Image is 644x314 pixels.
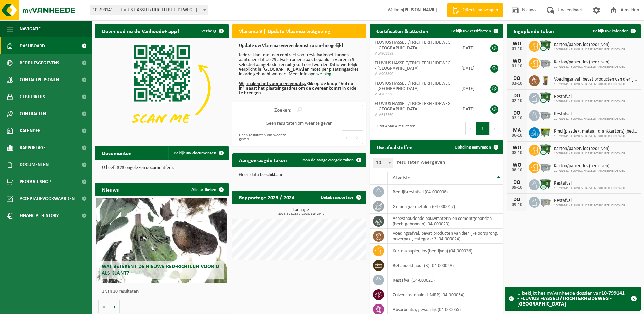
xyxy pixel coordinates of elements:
span: 10-799141 - FLUVIUS HASSELT/TRICHTERHEIDEWEG [554,152,625,156]
span: Contactpersonen [20,71,59,88]
td: bedrijfsrestafval (04-000008) [388,185,503,199]
span: Bekijk uw documenten [174,151,216,155]
img: Download de VHEPlus App [95,38,229,138]
a: Bekijk uw certificaten [446,24,503,38]
span: 10-799141 - FLUVIUS HASSELT/TRICHTERHEIDEWEG [554,186,625,190]
span: FLUVIUS HASSELT/TRICHTERHEIDEWEG - [GEOGRAPHIC_DATA] [375,60,451,71]
h2: Certificaten & attesten [370,24,435,37]
button: Verberg [196,24,228,38]
td: [DATE] [456,78,483,99]
span: Offerte aanvragen [461,7,500,14]
span: Acceptatievoorwaarden [20,190,75,207]
a: Bekijk uw documenten [168,146,228,160]
span: Karton/papier, los (bedrijven) [554,59,625,65]
span: Rapportage [20,139,46,156]
span: VLA703338 [375,92,451,97]
span: VLA903389 [375,51,451,56]
h2: Rapportage 2025 / 2024 [232,191,301,204]
div: U bekijkt het myVanheede dossier van [517,287,627,310]
span: 10-799141 - FLUVIUS HASSELT/TRICHTERHEIDEWEG [554,169,625,173]
span: 10-799141 - FLUVIUS HASSELT/TRICHTERHEIDEWEG [554,134,637,138]
button: Next [490,122,500,135]
span: FLUVIUS HASSELT/TRICHTERHEIDEWEG - [GEOGRAPHIC_DATA] [375,81,451,91]
span: Contracten [20,105,46,122]
span: 10-799141 - FLUVIUS HASSELT/TRICHTERHEIDEWEG [554,204,625,208]
img: WB-2500-GAL-GY-04 [540,109,551,121]
span: Documenten [20,156,49,173]
img: WB-1100-HPE-GN-50 [540,126,551,138]
a: onze blog. [313,72,333,77]
span: FLUVIUS HASSELT/TRICHTERHEIDEWEG - [GEOGRAPHIC_DATA] [375,40,451,51]
div: 08-10 [510,151,524,155]
div: 02-10 [510,81,524,86]
span: Gebruikers [20,88,45,105]
span: Restafval [554,198,625,204]
td: [DATE] [456,38,483,58]
span: Financial History [20,207,59,224]
img: WB-2500-GAL-GY-04 [540,57,551,69]
h3: Tonnage [236,208,366,216]
p: Geen data beschikbaar. [239,173,359,177]
div: 02-10 [510,99,524,103]
img: WB-1100-CU [540,40,551,51]
td: zuiver steenpuin (HMRP) (04-000054) [388,287,503,302]
u: Iedere klant met een contract voor restafval [239,53,324,58]
img: WB-1100-CU [540,178,551,190]
a: Bekijk rapportage [316,191,366,204]
span: 10-799141 - FLUVIUS HASSELT/TRICHTERHEIDEWEG [554,100,625,104]
img: WB-0140-HPE-BN-01 [540,74,551,86]
span: Karton/papier, los (bedrijven) [554,146,625,152]
a: Bekijk uw kalender [588,24,640,38]
div: DO [510,110,524,116]
td: [DATE] [456,99,483,119]
div: 02-10 [510,116,524,121]
span: 10-799141 - FLUVIUS HASSELT/TRICHTERHEIDEWEG [554,48,625,52]
strong: [PERSON_NAME] [403,7,437,13]
span: Afvalstof [393,175,412,181]
p: 1 van 10 resultaten [102,289,225,294]
span: Karton/papier, los (bedrijven) [554,163,625,169]
p: U heeft 323 ongelezen document(en). [102,165,222,170]
div: 01-10 [510,47,524,51]
a: Ophaling aanvragen [449,140,503,154]
span: 10 [373,158,393,168]
div: DO [510,197,524,203]
a: Alle artikelen [186,183,228,196]
b: Klik op de knop "Vul nu in" naast het plaatsingsadres om de overeenkomst in orde te brengen. [239,81,356,96]
td: karton/papier, los (bedrijven) (04-000026) [388,244,503,258]
img: WB-1100-CU [540,92,551,103]
div: WO [510,162,524,168]
span: 10-799141 - FLUVIUS HASSELT/TRICHTERHEIDEWEG [554,117,625,121]
a: Wat betekent de nieuwe RED-richtlijn voor u als klant? [96,198,227,283]
span: VLA615560 [375,112,451,118]
h2: Nieuws [95,183,126,196]
div: 06-10 [510,133,524,138]
span: Restafval [554,94,625,100]
u: Wij maken het voor u eenvoudig. [239,81,306,86]
span: VLA903390 [375,71,451,77]
b: Dit is wettelijk verplicht in [GEOGRAPHIC_DATA] [239,62,357,72]
span: 10-799141 - FLUVIUS HASSELT/TRICHTERHEIDEWEG - HASSELT [90,5,208,15]
p: moet kunnen aantonen dat de 29 afvalstromen zoals bepaald in Vlarema 9 selectief aangeboden en ui... [239,43,359,96]
button: Next [352,130,363,144]
span: Navigatie [20,20,41,37]
h2: Download nu de Vanheede+ app! [95,24,186,37]
span: Bedrijfsgegevens [20,54,59,71]
b: Update uw Vlarema overeenkomst zo snel mogelijk! [239,43,343,48]
button: Previous [465,122,476,135]
span: Karton/papier, los (bedrijven) [554,42,625,48]
td: behandeld hout (B) (04-000028) [388,258,503,273]
img: WB-1100-CU [540,144,551,155]
span: 2024: 304,263 t - 2025: 116,254 t [236,212,366,216]
div: WO [510,41,524,47]
span: Bekijk uw certificaten [451,29,491,33]
div: DO [510,76,524,81]
td: asbesthoudende bouwmaterialen cementgebonden (hechtgebonden) (04-000023) [388,214,503,229]
div: Geen resultaten om weer te geven [236,130,296,145]
h2: Aangevraagde taken [232,153,294,167]
button: Previous [342,130,352,144]
div: 09-10 [510,203,524,207]
a: Offerte aanvragen [447,3,503,17]
td: gemengde metalen (04-000017) [388,199,503,214]
a: Toon de aangevraagde taken [296,153,366,167]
